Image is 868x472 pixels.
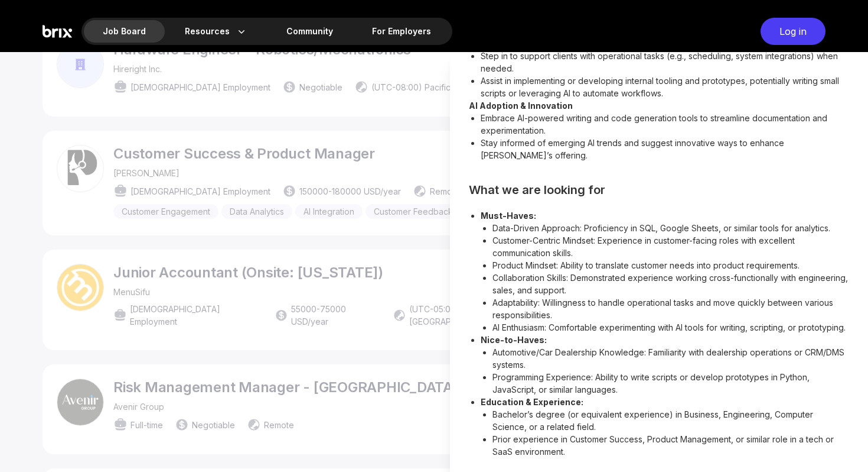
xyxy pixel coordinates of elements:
strong: Nice-to-Haves: [481,335,547,345]
li: Assist in implementing or developing internal tooling and prototypes, potentially writing small s... [481,75,849,99]
li: Step in to support clients with operational tasks (e.g., scheduling, system integrations) when ne... [481,50,849,75]
li: Bachelor’s degree (or equivalent experience) in Business, Engineering, Computer Science, or a rel... [492,408,849,433]
li: Automotive/Car Dealership Knowledge: Familiarity with dealership operations or CRM/DMS systems. [492,346,849,371]
li: Collaboration Skills: Demonstrated experience working cross-functionally with engineering, sales,... [492,271,849,296]
li: Programming Experience: Ability to write scripts or develop prototypes in Python, JavaScript, or ... [492,371,849,396]
li: Stay informed of emerging AI trends and suggest innovative ways to enhance [PERSON_NAME]’s offering. [481,137,849,161]
a: Log in [755,18,825,45]
a: For Employers [353,20,450,43]
li: Prior experience in Customer Success, Product Management, or similar role in a tech or SaaS envir... [492,433,849,458]
img: Brix Logo [43,18,72,45]
div: Log in [761,18,825,45]
li: Data-Driven Approach: Proficiency in SQL, Google Sheets, or similar tools for analytics. [492,222,849,234]
li: Product Mindset: Ability to translate customer needs into product requirements. [492,259,849,271]
li: AI Enthusiasm: Comfortable experimenting with AI tools for writing, scripting, or prototyping. [492,321,849,334]
li: Embrace AI-powered writing and code generation tools to streamline documentation and experimentat... [481,112,849,137]
h2: What we are looking for [469,185,849,195]
strong: Must-Haves: [481,211,536,221]
div: Resources [166,20,266,43]
li: Customer-Centric Mindset: Experience in customer-facing roles with excellent communication skills. [492,234,849,259]
a: Community [267,20,352,43]
div: Job Board [84,20,165,43]
strong: Education & Experience: [481,397,583,407]
li: Adaptability: Willingness to handle operational tasks and move quickly between various responsibi... [492,296,849,321]
strong: AI Adoption & Innovation [469,101,573,111]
